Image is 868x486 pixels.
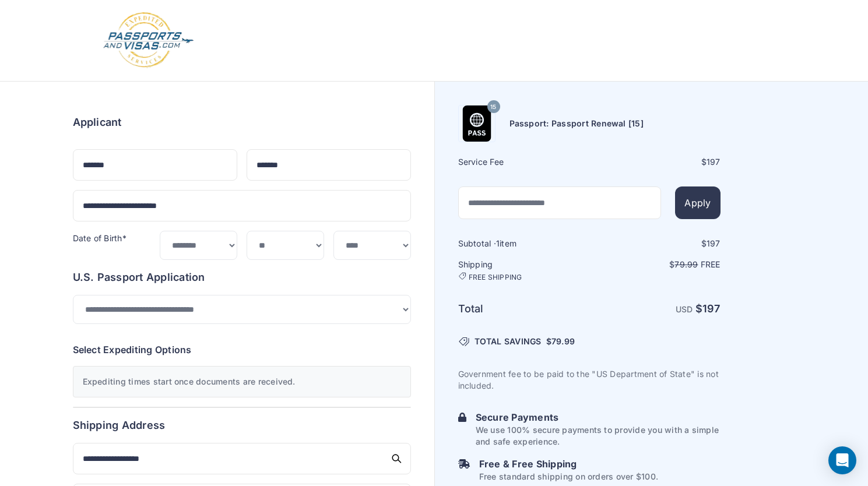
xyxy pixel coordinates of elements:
[701,259,721,269] span: Free
[73,366,411,397] div: Expediting times start once documents are received.
[675,186,720,219] button: Apply
[591,238,721,249] div: $
[73,343,411,357] h6: Select Expediting Options
[676,304,693,314] span: USD
[73,233,126,243] label: Date of Birth*
[509,118,644,129] h6: Passport: Passport Renewal [15]
[458,238,588,249] h6: Subtotal · item
[546,336,575,347] span: $
[73,114,122,131] h6: Applicant
[73,417,411,434] h6: Shipping Address
[591,156,721,168] div: $
[102,12,195,69] img: Logo
[707,157,721,167] span: 197
[702,302,721,315] span: 197
[695,302,721,315] strong: $
[458,368,721,392] p: Government fee to be paid to the "US Department of State" is not included.
[674,259,698,269] span: 79.99
[551,336,575,346] span: 79.99
[479,457,658,471] h6: Free & Free Shipping
[476,424,721,448] p: We use 100% secure payments to provide you with a simple and safe experience.
[458,301,588,317] h6: Total
[476,410,721,424] h6: Secure Payments
[459,105,495,142] img: Product Name
[475,336,542,347] span: TOTAL SAVINGS
[479,471,658,483] p: Free standard shipping on orders over $100.
[828,446,856,474] div: Open Intercom Messenger
[591,259,721,270] p: $
[458,259,588,282] h6: Shipping
[707,238,721,248] span: 197
[458,156,588,168] h6: Service Fee
[490,100,496,115] span: 15
[469,273,522,282] span: FREE SHIPPING
[73,269,411,286] h6: U.S. Passport Application
[496,238,500,248] span: 1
